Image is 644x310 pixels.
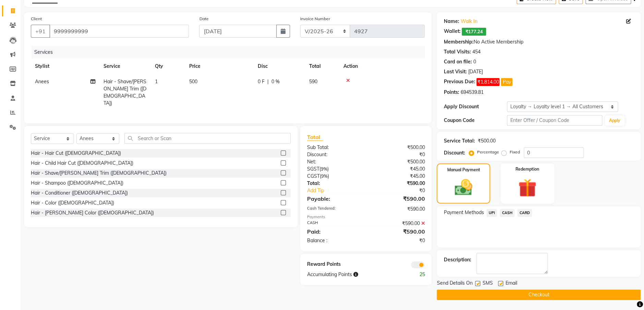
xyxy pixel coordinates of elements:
div: 0 [473,58,476,65]
span: CGST [307,173,320,179]
span: Email [505,280,517,288]
span: CARD [517,209,532,217]
div: Hair - Shampoo ([DEMOGRAPHIC_DATA]) [31,179,123,187]
a: Walk In [460,18,477,25]
div: ₹590.00 [366,180,430,187]
span: ₹177.24 [462,28,486,36]
input: Search or Scan [124,133,291,144]
span: 0 F [258,78,265,85]
button: Apply [605,115,624,126]
div: Hair - Shave/[PERSON_NAME] Trim ([DEMOGRAPHIC_DATA]) [31,170,167,177]
button: +91 [31,25,50,38]
div: Discount: [302,151,366,158]
span: 590 [309,78,317,85]
span: Anees [35,78,49,85]
th: Disc [254,59,305,74]
div: Services [32,46,430,59]
button: Pay [501,78,512,86]
span: ₹1,814.00 [476,78,499,86]
button: Checkout [437,289,641,300]
th: Stylist [31,59,99,74]
th: Qty [151,59,185,74]
span: Hair - Shave/[PERSON_NAME] Trim ([DEMOGRAPHIC_DATA]) [104,78,146,106]
span: Send Details On [437,280,472,288]
div: Paid: [302,227,366,236]
div: No Active Membership [443,38,634,46]
th: Service [99,59,151,74]
label: Date [199,16,208,22]
span: CASH [500,209,514,217]
div: Total: [302,180,366,187]
th: Action [339,59,425,74]
div: 454 [472,48,480,55]
div: Sub Total: [302,144,366,151]
div: ₹500.00 [366,158,430,165]
span: 1 [155,78,158,85]
div: Wallet: [443,28,460,36]
div: Last Visit: [443,68,466,75]
div: ₹45.00 [366,173,430,180]
div: Net: [302,158,366,165]
div: Reward Points [302,261,366,268]
span: Total [307,134,323,141]
div: Coupon Code [443,117,507,124]
img: _gift.svg [512,176,542,199]
div: ₹500.00 [477,137,495,145]
div: ₹590.00 [366,220,430,227]
span: | [267,78,269,85]
span: UPI [486,209,497,217]
div: ₹500.00 [366,144,430,151]
div: ₹0 [366,237,430,244]
div: ( ) [302,173,366,180]
div: Apply Discount [443,103,507,110]
th: Price [185,59,254,74]
label: Invoice Number [300,16,330,22]
img: _cash.svg [449,177,478,198]
div: 694539.81 [460,89,483,96]
label: Fixed [509,149,520,155]
div: Payments [307,214,425,220]
div: Points: [443,89,459,96]
div: CASH [302,220,366,227]
div: Hair - [PERSON_NAME] Color ([DEMOGRAPHIC_DATA]) [31,209,154,216]
div: Payable: [302,195,366,203]
span: 0 % [271,78,280,85]
div: [DATE] [468,68,483,75]
a: Add Tip [302,187,377,194]
input: Enter Offer / Coupon Code [507,115,602,126]
input: Search by Name/Mobile/Email/Code [49,25,189,38]
div: Previous Due: [443,78,475,86]
div: Balance : [302,237,366,244]
span: Payment Methods [443,209,484,216]
label: Percentage [477,149,499,155]
div: Description: [443,256,471,263]
div: ₹590.00 [366,195,430,203]
div: ₹0 [377,187,430,194]
div: 25 [398,271,430,278]
th: Total [305,59,339,74]
div: ( ) [302,165,366,173]
div: Total Visits: [443,48,471,55]
div: Hair - Child Hair Cut ([DEMOGRAPHIC_DATA]) [31,160,133,167]
div: ₹45.00 [366,165,430,173]
span: 9% [321,166,327,172]
label: Redemption [515,166,539,172]
span: 500 [189,78,197,85]
div: Accumulating Points [302,271,398,278]
label: Client [31,16,42,22]
div: Hair - Hair Cut ([DEMOGRAPHIC_DATA]) [31,150,121,157]
span: 9% [321,173,328,179]
div: ₹0 [366,151,430,158]
span: SGST [307,166,319,172]
div: Hair - Color ([DEMOGRAPHIC_DATA]) [31,199,114,207]
div: Cash Tendered: [302,206,366,213]
div: ₹590.00 [366,206,430,213]
span: SMS [482,280,493,288]
div: Service Total: [443,137,475,145]
div: Discount: [443,149,465,157]
label: Manual Payment [447,167,480,173]
div: Card on file: [443,58,472,65]
div: Membership: [443,38,473,46]
div: Name: [443,18,459,25]
div: ₹590.00 [366,227,430,236]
